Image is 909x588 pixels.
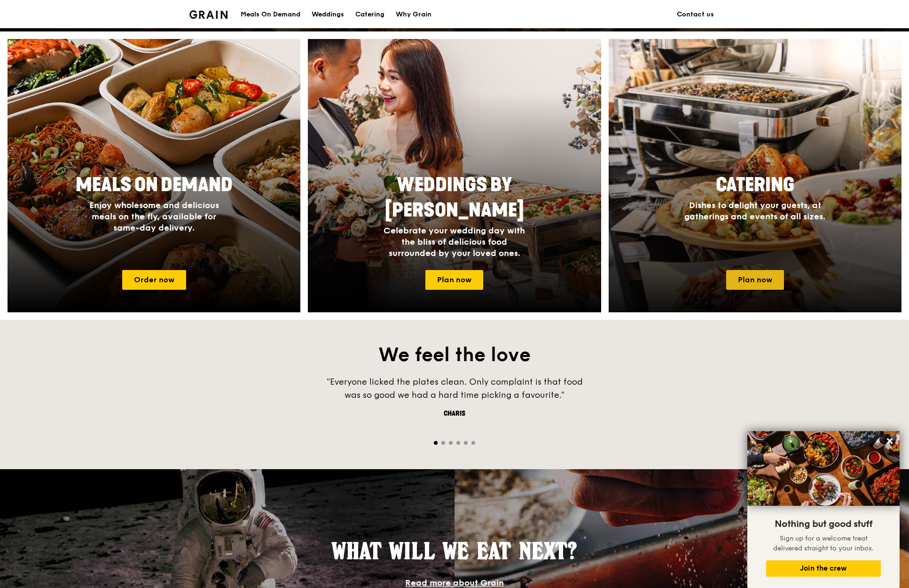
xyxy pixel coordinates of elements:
span: Go to slide 1 [434,441,438,445]
span: Dishes to delight your guests, at gatherings and events of all sizes. [684,200,825,222]
span: Go to slide 3 [449,441,453,445]
img: Grain [189,10,227,19]
div: Catering [355,0,384,29]
span: Go to slide 5 [464,441,468,445]
div: Meals On Demand [241,0,300,29]
img: DSC07876-Edit02-Large.jpeg [747,431,900,506]
a: Read more about Grain [405,578,504,588]
span: Sign up for a welcome treat delivered straight to your inbox. [773,534,874,552]
div: "Everyone licked the plates clean. Only complaint is that food was so good we had a hard time pic... [313,375,596,402]
span: Go to slide 6 [471,441,475,445]
a: Meals On DemandEnjoy wholesome and delicious meals on the fly, available for same-day delivery.Or... [8,39,300,312]
a: Weddings [306,0,350,29]
button: Close [882,433,897,449]
a: Plan now [425,270,483,290]
div: Why Grain [396,0,431,29]
span: Celebrate your wedding day with the bliss of delicious food surrounded by your loved ones. [384,225,525,258]
a: Catering [350,0,390,29]
button: Join the crew [766,560,881,577]
img: weddings-card.4f3003b8.jpg [308,39,601,312]
span: Nothing but good stuff [775,518,872,530]
span: Go to slide 4 [456,441,460,445]
div: Charis [313,409,596,418]
img: meals-on-demand-card.d2b6f6db.png [8,39,300,312]
a: CateringDishes to delight your guests, at gatherings and events of all sizes.Plan now [609,39,901,312]
span: Enjoy wholesome and delicious meals on the fly, available for same-day delivery. [89,200,219,233]
span: Catering [716,174,794,196]
a: Why Grain [390,0,437,29]
span: Meals On Demand [76,174,233,196]
span: What will we eat next? [332,537,577,565]
div: Weddings [312,0,344,29]
span: Weddings by [PERSON_NAME] [385,174,524,222]
a: Plan now [726,270,784,290]
a: Weddings by [PERSON_NAME]Celebrate your wedding day with the bliss of delicious food surrounded b... [308,39,601,312]
a: Order now [122,270,186,290]
span: Go to slide 2 [441,441,445,445]
a: Contact us [671,0,720,29]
